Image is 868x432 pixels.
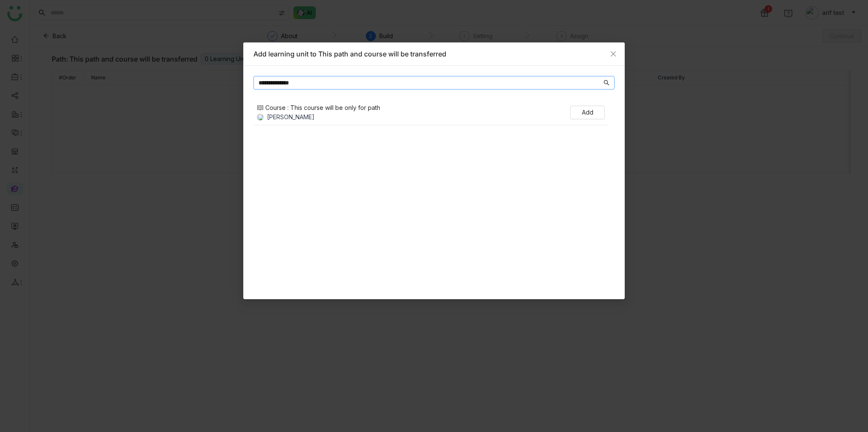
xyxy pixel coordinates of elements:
img: 684a9aedde261c4b36a3ced9 [257,114,264,121]
span: Add [582,108,593,117]
span: Course : [265,103,289,112]
div: [PERSON_NAME] [257,112,314,121]
div: Add learning unit to This path and course will be transferred [253,49,615,59]
div: This course will be only for path [290,103,380,112]
button: Add [570,106,605,119]
button: Close [602,42,625,65]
